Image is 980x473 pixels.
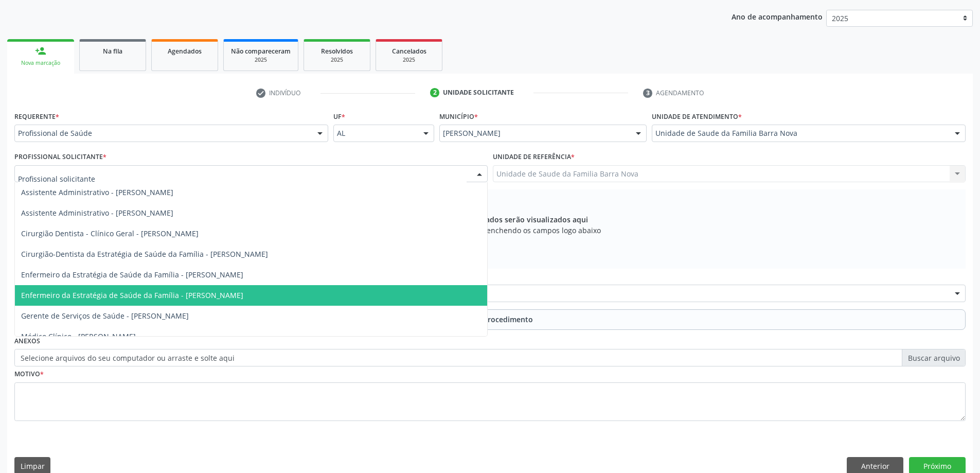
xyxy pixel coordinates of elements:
span: Na fila [103,47,122,56]
div: 2025 [383,56,435,64]
span: Médico Clínico - [PERSON_NAME] [21,331,136,341]
label: Profissional Solicitante [14,149,106,165]
p: Ano de acompanhamento [732,10,823,23]
span: Os procedimentos adicionados serão visualizados aqui [391,214,588,225]
label: UF [333,109,345,125]
span: Cirurgião-Dentista da Estratégia de Saúde da Família - [PERSON_NAME] [21,249,268,259]
div: person_add [35,45,46,57]
label: Município [439,109,478,125]
div: 2 [430,88,439,97]
div: 2025 [311,56,363,64]
button: Adicionar Procedimento [14,309,966,330]
label: Requerente [14,109,59,125]
span: Enfermeiro da Estratégia de Saúde da Família - [PERSON_NAME] [21,270,243,279]
label: Motivo [14,366,44,382]
span: Agendados [168,47,202,56]
div: Nova marcação [14,59,67,67]
span: Assistente Administrativo - [PERSON_NAME] [21,208,173,218]
span: Unidade de Saude da Familia Barra Nova [655,128,945,138]
span: Adicionar Procedimento [448,314,533,325]
span: Assistente Administrativo - [PERSON_NAME] [21,187,173,197]
span: Cirurgião Dentista - Clínico Geral - [PERSON_NAME] [21,229,199,238]
label: Anexos [14,334,40,349]
span: Enfermeiro da Estratégia de Saúde da Família - [PERSON_NAME] [21,290,243,300]
span: Adicione os procedimentos preenchendo os campos logo abaixo [379,225,601,236]
span: AL [337,128,414,138]
span: Cancelados [392,47,426,56]
div: Unidade solicitante [443,88,514,97]
span: Profissional de Saúde [18,128,307,138]
span: Gerente de Serviços de Saúde - [PERSON_NAME] [21,311,189,321]
span: Resolvidos [321,47,353,56]
input: Profissional solicitante [18,169,467,189]
label: Unidade de referência [493,149,575,165]
span: [PERSON_NAME] [443,128,626,138]
div: 2025 [231,56,291,64]
span: Não compareceram [231,47,291,56]
label: Unidade de atendimento [652,109,742,125]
